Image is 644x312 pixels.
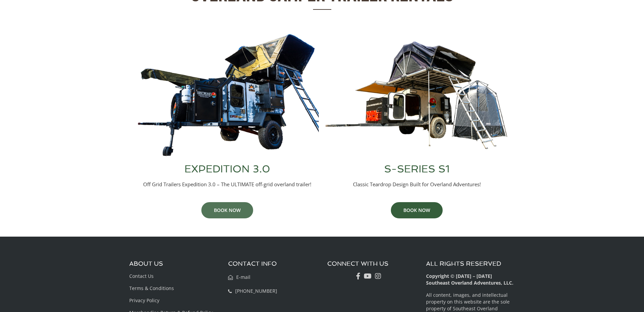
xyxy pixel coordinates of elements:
[129,260,218,267] h3: ABOUT US
[426,273,513,286] b: Copyright © [DATE] – [DATE] Southeast Overland Adventures, LLC.
[426,260,515,267] h3: ALL RIGHTS RESERVED
[236,274,250,280] span: E-mail
[326,181,508,188] p: Classic Teardrop Design Built for Overland Adventures!
[136,181,319,188] p: Off Grid Trailers Expedition 3.0 – The ULTIMATE off-grid overland trailer!
[129,297,159,304] a: Privacy Policy
[326,164,508,174] h3: S-SERIES S1
[136,164,319,174] h3: EXPEDITION 3.0
[136,33,319,157] img: Off Grid Trailers Expedition 3.0 Overland Trailer Full Setup
[129,285,174,291] a: Terms & Conditions
[391,202,443,218] a: BOOK NOW
[235,288,277,294] span: [PHONE_NUMBER]
[228,274,250,280] a: E-mail
[228,288,277,294] a: [PHONE_NUMBER]
[201,202,253,218] a: BOOK NOW
[327,260,416,267] h3: CONNECT WITH US
[129,273,154,279] a: Contact Us
[228,260,317,267] h3: CONTACT INFO
[326,33,508,157] img: Southeast Overland Adventures S-Series S1 Overland Trailer Full Setup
